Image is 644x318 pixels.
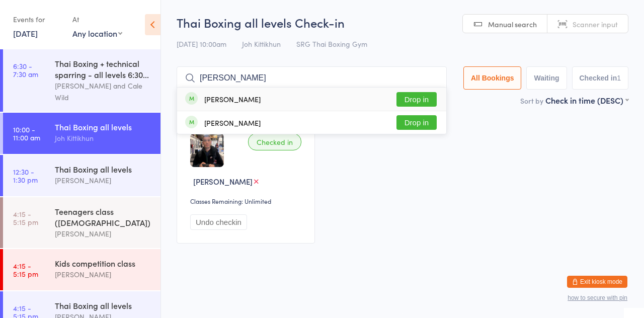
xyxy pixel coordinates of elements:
[396,115,437,130] button: Drop in
[177,39,226,49] span: [DATE] 10:00am
[617,74,621,82] div: 1
[72,28,122,39] div: Any location
[190,197,304,205] div: Classes Remaining: Unlimited
[545,95,628,106] div: Check in time (DESC)
[13,168,38,184] time: 12:30 - 1:30 pm
[488,19,537,29] span: Manual search
[296,39,367,49] span: SRG Thai Boxing Gym
[567,276,627,288] button: Exit kiosk mode
[242,39,281,49] span: Joh Kittikhun
[248,133,301,150] div: Checked in
[55,80,152,103] div: [PERSON_NAME] and Cale Wild
[3,113,160,154] a: 10:00 -11:00 amThai Boxing all levelsJoh Kittikhun
[55,132,152,144] div: Joh Kittikhun
[13,210,38,226] time: 4:15 - 5:15 pm
[13,125,40,141] time: 10:00 - 11:00 am
[204,95,261,103] div: [PERSON_NAME]
[3,49,160,112] a: 6:30 -7:30 amThai Boxing + technical sparring - all levels 6:30...[PERSON_NAME] and Cale Wild
[55,175,152,186] div: [PERSON_NAME]
[3,155,160,196] a: 12:30 -1:30 pmThai Boxing all levels[PERSON_NAME]
[568,294,627,301] button: how to secure with pin
[396,92,437,107] button: Drop in
[526,66,567,90] button: Waiting
[177,66,447,90] input: Search
[520,96,543,106] label: Sort by
[572,66,629,90] button: Checked in1
[55,164,152,175] div: Thai Boxing all levels
[13,262,38,278] time: 4:15 - 5:15 pm
[55,300,152,311] div: Thai Boxing all levels
[190,214,247,230] button: Undo checkin
[55,206,152,228] div: Teenagers class ([DEMOGRAPHIC_DATA])
[13,28,38,39] a: [DATE]
[55,228,152,240] div: [PERSON_NAME]
[55,258,152,269] div: Kids competition class
[55,269,152,280] div: [PERSON_NAME]
[204,119,261,127] div: [PERSON_NAME]
[193,176,253,187] span: [PERSON_NAME]
[13,11,62,28] div: Events for
[177,14,628,31] h2: Thai Boxing all levels Check-in
[573,19,618,29] span: Scanner input
[13,62,38,78] time: 6:30 - 7:30 am
[190,133,224,167] img: image1722920379.png
[72,11,122,28] div: At
[3,197,160,248] a: 4:15 -5:15 pmTeenagers class ([DEMOGRAPHIC_DATA])[PERSON_NAME]
[55,58,152,80] div: Thai Boxing + technical sparring - all levels 6:30...
[463,66,522,90] button: All Bookings
[55,121,152,132] div: Thai Boxing all levels
[3,249,160,290] a: 4:15 -5:15 pmKids competition class[PERSON_NAME]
